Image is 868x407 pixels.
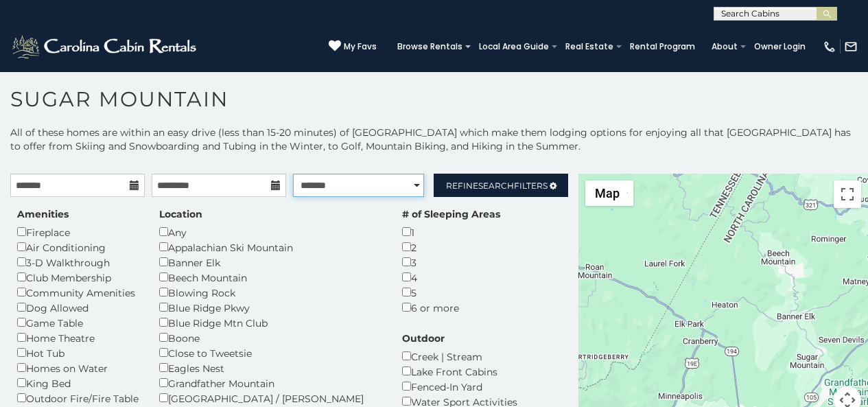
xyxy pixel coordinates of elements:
[159,207,202,221] label: Location
[17,330,139,345] div: Home Theatre
[17,240,139,255] div: Air Conditioning
[823,40,836,54] img: phone-regular-white.png
[159,285,382,300] div: Blowing Rock
[159,360,382,375] div: Eagles Nest
[17,285,139,300] div: Community Amenities
[434,174,568,197] a: RefineSearchFilters
[17,391,139,406] div: Outdoor Fire/Fire Table
[159,300,382,315] div: Blue Ridge Pkwy
[402,255,500,270] div: 3
[747,37,812,56] a: Owner Login
[402,332,445,345] label: Outdoor
[402,207,500,221] label: # of Sleeping Areas
[402,379,517,394] div: Fenced-In Yard
[159,345,382,360] div: Close to Tweetsie
[17,300,139,315] div: Dog Allowed
[844,40,858,54] img: mail-regular-white.png
[585,181,633,206] button: Change map style
[446,181,548,191] span: Refine Filters
[478,181,514,191] span: Search
[159,240,382,255] div: Appalachian Ski Mountain
[10,33,200,60] img: White-1-2.png
[159,255,382,270] div: Banner Elk
[17,375,139,391] div: King Bed
[17,224,139,240] div: Fireplace
[17,270,139,285] div: Club Membership
[159,330,382,345] div: Boone
[834,181,861,208] button: Toggle fullscreen view
[402,224,500,240] div: 1
[559,37,620,56] a: Real Estate
[344,40,377,53] span: My Favs
[17,345,139,360] div: Hot Tub
[17,315,139,330] div: Game Table
[17,360,139,375] div: Homes on Water
[402,240,500,255] div: 2
[402,364,517,379] div: Lake Front Cabins
[159,270,382,285] div: Beech Mountain
[402,349,517,364] div: Creek | Stream
[159,375,382,391] div: Grandfather Mountain
[17,207,69,221] label: Amenities
[595,186,620,200] span: Map
[402,300,500,315] div: 6 or more
[159,391,382,406] div: [GEOGRAPHIC_DATA] / [PERSON_NAME]
[402,270,500,285] div: 4
[402,285,500,300] div: 5
[623,37,702,56] a: Rental Program
[390,37,469,56] a: Browse Rentals
[17,255,139,270] div: 3-D Walkthrough
[159,224,382,240] div: Any
[472,37,556,56] a: Local Area Guide
[159,315,382,330] div: Blue Ridge Mtn Club
[329,40,377,54] a: My Favs
[705,37,744,56] a: About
